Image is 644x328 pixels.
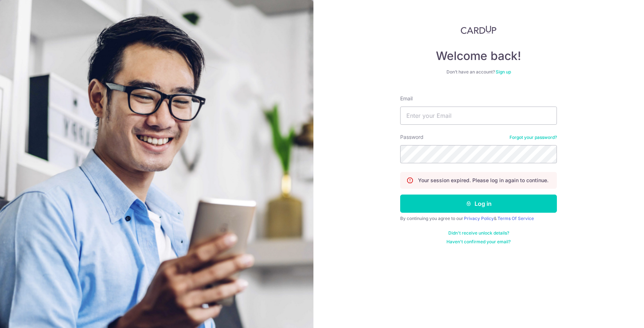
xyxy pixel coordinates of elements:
[464,216,494,221] a: Privacy Policy
[446,239,511,245] a: Haven't confirmed your email?
[448,230,509,236] a: Didn't receive unlock details?
[400,133,424,141] label: Password
[497,216,534,221] a: Terms Of Service
[400,195,557,213] button: Log in
[400,69,557,75] div: Don’t have an account?
[400,216,557,221] div: By continuing you agree to our &
[418,177,549,184] p: Your session expired. Please log in again to continue.
[400,107,557,125] input: Enter your Email
[400,95,413,102] label: Email
[461,25,496,34] img: CardUp Logo
[400,49,557,63] h4: Welcome back!
[510,135,557,140] a: Forgot your password?
[496,69,511,75] a: Sign up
